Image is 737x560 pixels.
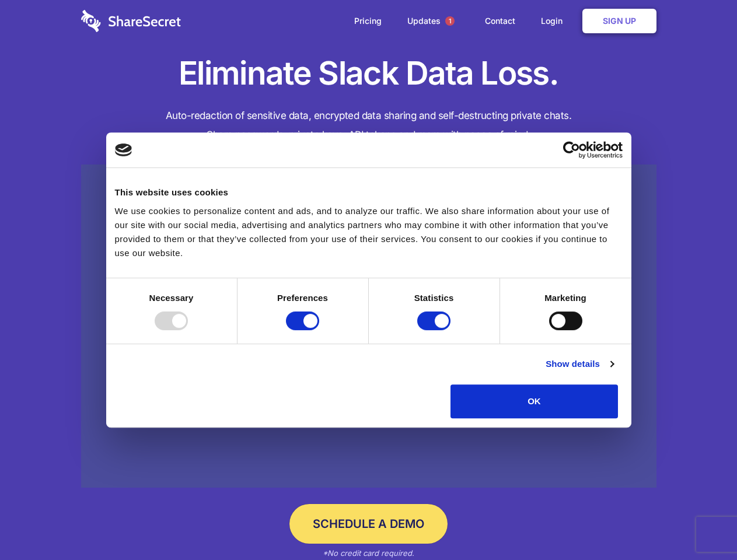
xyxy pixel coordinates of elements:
strong: Marketing [544,293,586,303]
a: Login [529,3,580,39]
strong: Preferences [277,293,328,303]
a: Contact [473,3,527,39]
a: Sign Up [582,9,656,33]
span: 1 [445,16,455,26]
a: Pricing [343,3,393,39]
a: Usercentrics Cookiebot - opens in a new window [521,141,623,159]
h1: Eliminate Slack Data Loss. [81,52,656,94]
a: Schedule a Demo [289,504,448,544]
strong: Necessary [149,293,194,303]
a: Wistia video thumbnail [81,164,656,488]
div: This website uses cookies [115,185,623,199]
img: logo-wordmark-white-trans-d4663122ce5f474addd5e946df7df03e33cb6a1c49d2221995e7729f52c070b2.svg [81,10,181,32]
img: logo [115,143,132,156]
h4: Auto-redaction of sensitive data, encrypted data sharing and self-destructing private chats. Shar... [81,106,656,145]
div: We use cookies to personalize content and ads, and to analyze our traffic. We also share informat... [115,204,623,260]
a: Show details [546,357,613,371]
button: OK [450,384,618,418]
strong: Statistics [414,293,454,303]
em: *No credit card required. [323,548,414,558]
